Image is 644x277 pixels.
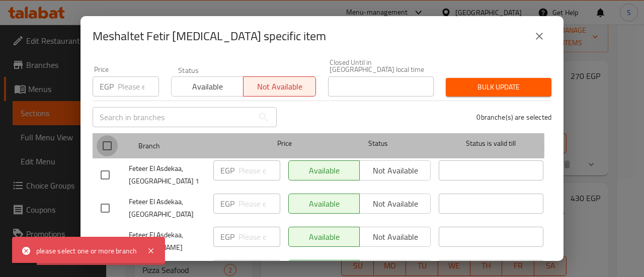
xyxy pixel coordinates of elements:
[476,112,551,122] p: 0 branche(s) are selected
[243,76,315,97] button: Not available
[220,198,234,210] p: EGP
[251,137,318,150] span: Price
[93,28,326,44] h2: Meshaltet Fetir [MEDICAL_DATA] specific item
[248,79,311,94] span: Not available
[454,81,543,94] span: Bulk update
[93,107,254,127] input: Search in branches
[326,137,431,150] span: Status
[176,79,239,94] span: Available
[129,229,205,254] span: Feteer El Asdekaa, [PERSON_NAME]
[129,162,205,188] span: Feteer El Asdekaa, [GEOGRAPHIC_DATA] 1
[238,227,280,247] input: Please enter price
[238,160,280,180] input: Please enter price
[527,24,551,48] button: close
[129,196,205,221] span: Feteer El Asdekaa, [GEOGRAPHIC_DATA]
[238,194,280,214] input: Please enter price
[118,76,159,97] input: Please enter price
[36,245,137,256] div: please select one or more branch
[138,140,243,152] span: Branch
[439,137,543,150] span: Status is valid till
[171,76,244,97] button: Available
[446,78,551,97] button: Bulk update
[100,80,114,93] p: EGP
[220,231,234,243] p: EGP
[220,164,234,176] p: EGP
